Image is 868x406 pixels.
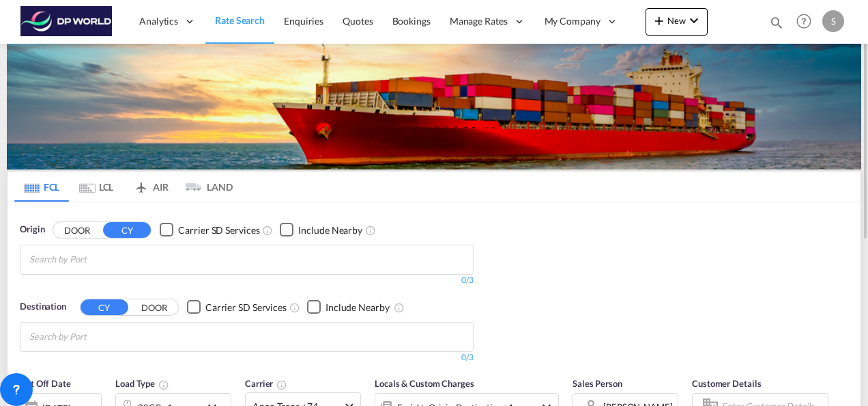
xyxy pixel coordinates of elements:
[20,275,474,286] div: 0/3
[769,15,784,36] div: icon-magnify
[178,172,233,202] md-tab-item: LAND
[792,10,822,34] div: Help
[262,225,273,236] md-icon: Unchecked: Search for CY (Container Yard) services for all selected carriers.Checked : Search for...
[245,378,287,389] span: Carrier
[289,302,300,313] md-icon: Unchecked: Search for CY (Container Yard) services for all selected carriers.Checked : Search for...
[792,10,815,33] span: Help
[545,14,601,28] span: My Company
[343,15,373,27] span: Quotes
[29,326,159,348] input: Chips input.
[20,300,66,314] span: Destination
[53,222,101,238] button: DOOR
[686,12,702,29] md-icon: icon-chevron-down
[115,378,169,389] span: Load Type
[7,44,861,170] img: LCL+%26+FCL+BACKGROUND.png
[205,301,287,314] div: Carrier SD Services
[692,378,761,389] span: Customer Details
[124,172,178,202] md-tab-item: AIR
[29,249,159,271] input: Chips input.
[14,172,233,202] md-pagination-wrapper: Use the left and right arrow keys to navigate between tabs
[822,10,844,32] div: S
[392,15,431,27] span: Bookings
[139,14,178,28] span: Analytics
[394,302,405,313] md-icon: Unchecked: Ignores neighbouring ports when fetching rates.Checked : Includes neighbouring ports w...
[646,8,708,36] button: icon-plus 400-fgNewicon-chevron-down
[160,223,259,237] md-checkbox: Checkbox No Ink
[158,379,169,390] md-icon: icon-information-outline
[651,15,702,26] span: New
[27,323,164,348] md-chips-wrap: Chips container with autocompletion. Enter the text area, type text to search, and then use the u...
[325,301,390,314] div: Include Nearby
[450,14,508,28] span: Manage Rates
[27,245,164,271] md-chips-wrap: Chips container with autocompletion. Enter the text area, type text to search, and then use the u...
[284,15,323,27] span: Enquiries
[20,223,44,236] span: Origin
[69,172,124,202] md-tab-item: LCL
[365,225,376,236] md-icon: Unchecked: Ignores neighbouring ports when fetching rates.Checked : Includes neighbouring ports w...
[133,179,149,189] md-icon: icon-airplane
[651,12,667,29] md-icon: icon-plus 400-fg
[81,299,128,315] button: CY
[20,6,113,37] img: c08ca190194411f088ed0f3ba295208c.png
[103,222,151,238] button: CY
[215,14,265,26] span: Rate Search
[276,379,287,390] md-icon: The selected Trucker/Carrierwill be displayed in the rate results If the rates are from another f...
[298,224,362,237] div: Include Nearby
[307,300,390,314] md-checkbox: Checkbox No Ink
[769,15,784,30] md-icon: icon-magnify
[130,299,178,315] button: DOOR
[14,172,69,202] md-tab-item: FCL
[280,223,362,237] md-checkbox: Checkbox No Ink
[20,378,71,389] span: Cut Off Date
[573,378,622,389] span: Sales Person
[20,352,474,364] div: 0/3
[178,224,259,237] div: Carrier SD Services
[187,300,287,314] md-checkbox: Checkbox No Ink
[375,378,474,389] span: Locals & Custom Charges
